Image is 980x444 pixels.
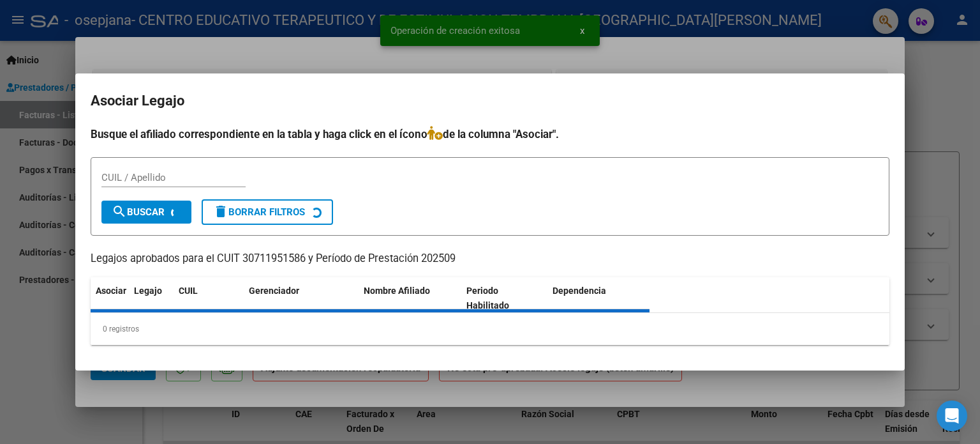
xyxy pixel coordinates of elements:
[112,204,127,219] mat-icon: search
[91,277,129,319] datatable-header-cell: Asociar
[174,277,244,319] datatable-header-cell: CUIL
[213,206,305,218] span: Borrar Filtros
[244,277,359,319] datatable-header-cell: Gerenciador
[179,286,198,296] span: CUIL
[112,206,165,218] span: Buscar
[91,126,889,142] h4: Busque el afiliado correspondiente en la tabla y haga click en el ícono de la columna "Asociar".
[202,199,333,225] button: Borrar Filtros
[553,286,606,296] span: Dependencia
[101,201,191,224] button: Buscar
[129,277,174,319] datatable-header-cell: Legajo
[547,277,650,319] datatable-header-cell: Dependencia
[134,286,162,296] span: Legajo
[91,313,889,345] div: 0 registros
[249,286,299,296] span: Gerenciador
[937,401,967,431] div: Open Intercom Messenger
[461,277,547,319] datatable-header-cell: Periodo Habilitado
[364,286,430,296] span: Nombre Afiliado
[91,251,889,267] p: Legajos aprobados para el CUIT 30711951586 y Período de Prestación 202509
[213,204,228,219] mat-icon: delete
[96,286,126,296] span: Asociar
[359,277,461,319] datatable-header-cell: Nombre Afiliado
[466,286,509,310] span: Periodo Habilitado
[91,89,889,113] h2: Asociar Legajo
